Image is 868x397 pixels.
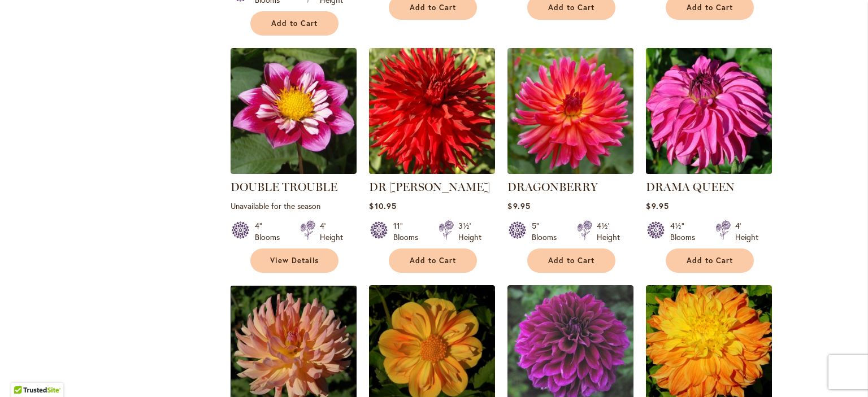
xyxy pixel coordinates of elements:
[548,3,594,12] span: Add to Cart
[231,180,337,194] a: DOUBLE TROUBLE
[410,3,456,12] span: Add to Cart
[548,256,594,265] span: Add to Cart
[389,248,477,273] button: Add to Cart
[320,220,343,243] div: 4' Height
[369,200,396,211] span: $10.95
[231,200,357,211] p: Unavailable for the season
[250,11,338,36] button: Add to Cart
[270,256,319,265] span: View Details
[670,220,702,243] div: 4½" Blooms
[646,200,669,211] span: $9.95
[735,220,758,243] div: 4' Height
[507,180,598,194] a: DRAGONBERRY
[597,220,620,243] div: 4½' Height
[393,220,425,243] div: 11" Blooms
[532,220,563,243] div: 5" Blooms
[410,256,456,265] span: Add to Cart
[255,220,287,243] div: 4" Blooms
[507,48,633,174] img: DRAGONBERRY
[271,19,318,28] span: Add to Cart
[231,165,357,176] a: DOUBLE TROUBLE
[231,48,357,174] img: DOUBLE TROUBLE
[8,357,40,389] iframe: Launch Accessibility Center
[369,48,495,174] img: DR LES
[646,180,735,194] a: DRAMA QUEEN
[507,200,530,211] span: $9.95
[527,248,615,273] button: Add to Cart
[369,165,495,176] a: DR LES
[507,165,633,176] a: DRAGONBERRY
[687,3,733,12] span: Add to Cart
[666,248,754,273] button: Add to Cart
[646,165,772,176] a: DRAMA QUEEN
[643,45,775,177] img: DRAMA QUEEN
[250,248,338,273] a: View Details
[687,256,733,265] span: Add to Cart
[369,180,490,194] a: DR [PERSON_NAME]
[458,220,481,243] div: 3½' Height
